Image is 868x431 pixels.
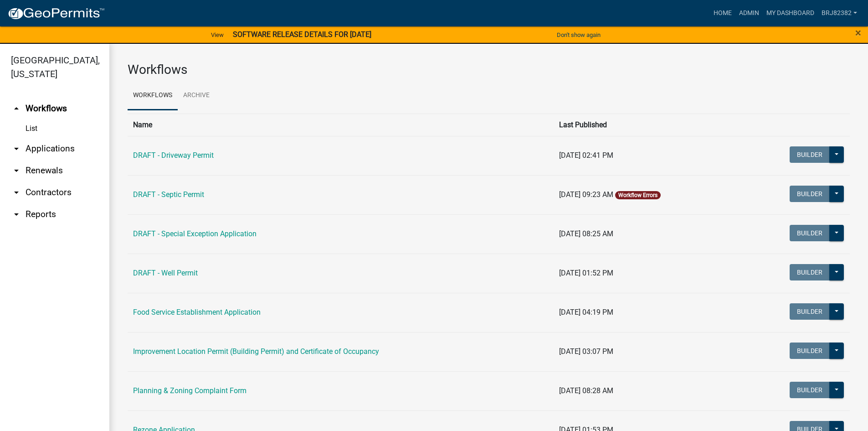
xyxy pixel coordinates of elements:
span: [DATE] 08:25 AM [559,229,613,238]
a: DRAFT - Septic Permit [133,190,204,199]
button: Builder [790,343,830,359]
th: Last Published [554,114,740,136]
a: Archive [178,81,215,110]
button: Close [855,27,861,38]
button: Builder [790,146,830,163]
button: Builder [790,264,830,280]
a: DRAFT - Well Permit [133,269,198,277]
i: arrow_drop_down [11,187,22,198]
button: Builder [790,225,830,241]
span: × [855,26,861,39]
i: arrow_drop_up [11,103,22,114]
span: [DATE] 08:28 AM [559,386,613,395]
a: DRAFT - Special Exception Application [133,229,257,238]
a: Improvement Location Permit (Building Permit) and Certificate of Occupancy [133,347,379,356]
strong: SOFTWARE RELEASE DETAILS FOR [DATE] [233,30,371,39]
i: arrow_drop_down [11,165,22,176]
button: Builder [790,186,830,202]
span: [DATE] 04:19 PM [559,308,613,317]
a: My Dashboard [763,5,818,22]
a: brj82382 [818,5,861,22]
i: arrow_drop_down [11,143,22,154]
h3: Workflows [128,62,850,78]
span: [DATE] 09:23 AM [559,190,613,199]
a: Admin [735,5,763,22]
button: Builder [790,382,830,398]
a: View [207,27,227,42]
button: Don't show again [553,27,604,42]
a: Workflow Errors [618,192,657,198]
button: Builder [790,303,830,320]
a: Food Service Establishment Application [133,308,261,317]
span: [DATE] 01:52 PM [559,269,613,277]
span: [DATE] 03:07 PM [559,347,613,356]
th: Name [128,114,554,136]
i: arrow_drop_down [11,209,22,220]
a: Workflows [128,81,178,110]
a: DRAFT - Driveway Permit [133,151,214,160]
a: Home [710,5,735,22]
span: [DATE] 02:41 PM [559,151,613,160]
a: Planning & Zoning Complaint Form [133,386,247,395]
